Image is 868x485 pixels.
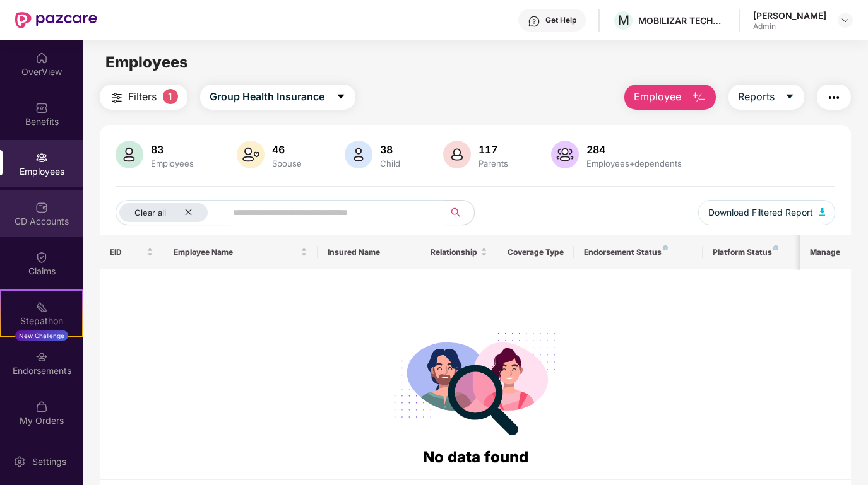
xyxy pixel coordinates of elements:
th: Employee Name [163,235,318,269]
div: Stepathon [1,315,82,327]
span: search [443,207,468,218]
span: Clear all [134,207,166,218]
span: Group Health Insurance [210,89,324,105]
span: Filters [128,89,157,105]
div: Settings [28,455,70,468]
th: EID [100,235,164,269]
span: Relationship [431,247,478,257]
th: Coverage Type [497,235,574,269]
img: svg+xml;base64,PHN2ZyB4bWxucz0iaHR0cDovL3d3dy53My5vcmcvMjAwMC9zdmciIHdpZHRoPSIyNCIgaGVpZ2h0PSIyNC... [109,90,124,105]
img: New Pazcare Logo [15,12,97,28]
div: Get Help [545,15,576,25]
div: Employees [148,158,196,168]
button: Filters1 [100,85,187,110]
img: svg+xml;base64,PHN2ZyBpZD0iRW5kb3JzZW1lbnRzIiB4bWxucz0iaHR0cDovL3d3dy53My5vcmcvMjAwMC9zdmciIHdpZH... [35,351,48,363]
img: svg+xml;base64,PHN2ZyBpZD0iSG9tZSIgeG1sbnM9Imh0dHA6Ly93d3cudzMub3JnLzIwMDAvc3ZnIiB3aWR0aD0iMjAiIG... [35,52,48,64]
span: No data found [423,448,528,466]
button: search [443,200,475,225]
img: svg+xml;base64,PHN2ZyB4bWxucz0iaHR0cDovL3d3dy53My5vcmcvMjAwMC9zdmciIHdpZHRoPSIyODgiIGhlaWdodD0iMj... [385,317,567,445]
div: Platform Status [713,247,782,257]
img: svg+xml;base64,PHN2ZyBpZD0iSGVscC0zMngzMiIgeG1sbnM9Imh0dHA6Ly93d3cudzMub3JnLzIwMDAvc3ZnIiB3aWR0aD... [528,15,540,28]
th: Relationship [420,235,497,269]
img: svg+xml;base64,PHN2ZyB4bWxucz0iaHR0cDovL3d3dy53My5vcmcvMjAwMC9zdmciIHdpZHRoPSI4IiBoZWlnaHQ9IjgiIH... [663,245,668,250]
img: svg+xml;base64,PHN2ZyBpZD0iTXlfT3JkZXJzIiBkYXRhLW5hbWU9Ik15IE9yZGVycyIgeG1sbnM9Imh0dHA6Ly93d3cudz... [35,400,48,413]
div: 284 [584,143,684,156]
img: svg+xml;base64,PHN2ZyB4bWxucz0iaHR0cDovL3d3dy53My5vcmcvMjAwMC9zdmciIHhtbG5zOnhsaW5rPSJodHRwOi8vd3... [116,141,143,168]
span: Employee [634,89,681,105]
span: 1 [163,89,178,104]
span: Employee Name [174,247,298,257]
img: svg+xml;base64,PHN2ZyB4bWxucz0iaHR0cDovL3d3dy53My5vcmcvMjAwMC9zdmciIHhtbG5zOnhsaW5rPSJodHRwOi8vd3... [237,141,265,168]
button: Download Filtered Report [698,200,836,225]
img: svg+xml;base64,PHN2ZyBpZD0iU2V0dGluZy0yMHgyMCIgeG1sbnM9Imh0dHA6Ly93d3cudzMub3JnLzIwMDAvc3ZnIiB3aW... [13,455,26,468]
img: svg+xml;base64,PHN2ZyB4bWxucz0iaHR0cDovL3d3dy53My5vcmcvMjAwMC9zdmciIHhtbG5zOnhsaW5rPSJodHRwOi8vd3... [345,141,372,168]
th: Manage [800,235,851,269]
img: svg+xml;base64,PHN2ZyBpZD0iQ2xhaW0iIHhtbG5zPSJodHRwOi8vd3d3LnczLm9yZy8yMDAwL3N2ZyIgd2lkdGg9IjIwIi... [35,251,48,264]
div: Employees+dependents [584,158,684,168]
div: Parents [476,158,511,168]
span: close [184,208,193,216]
div: 83 [148,143,196,156]
div: Admin [753,21,826,32]
img: svg+xml;base64,PHN2ZyBpZD0iQ0RfQWNjb3VudHMiIGRhdGEtbmFtZT0iQ0QgQWNjb3VudHMiIHhtbG5zPSJodHRwOi8vd3... [35,201,48,214]
img: svg+xml;base64,PHN2ZyB4bWxucz0iaHR0cDovL3d3dy53My5vcmcvMjAwMC9zdmciIHhtbG5zOnhsaW5rPSJodHRwOi8vd3... [691,90,706,105]
span: caret-down [336,91,346,103]
div: 38 [378,143,403,156]
img: svg+xml;base64,PHN2ZyBpZD0iRW1wbG95ZWVzIiB4bWxucz0iaHR0cDovL3d3dy53My5vcmcvMjAwMC9zdmciIHdpZHRoPS... [35,151,48,164]
div: MOBILIZAR TECHNOLOGIES PRIVATE LIMITED [638,15,727,26]
img: svg+xml;base64,PHN2ZyBpZD0iRHJvcGRvd24tMzJ4MzIiIHhtbG5zPSJodHRwOi8vd3d3LnczLm9yZy8yMDAwL3N2ZyIgd2... [840,15,850,25]
div: Child [378,158,403,168]
button: Reportscaret-down [728,85,804,110]
span: Download Filtered Report [708,206,813,219]
span: EID [110,247,145,257]
img: svg+xml;base64,PHN2ZyBpZD0iQmVuZWZpdHMiIHhtbG5zPSJodHRwOi8vd3d3LnczLm9yZy8yMDAwL3N2ZyIgd2lkdGg9Ij... [35,102,48,114]
img: svg+xml;base64,PHN2ZyB4bWxucz0iaHR0cDovL3d3dy53My5vcmcvMjAwMC9zdmciIHdpZHRoPSI4IiBoZWlnaHQ9IjgiIH... [773,245,778,250]
img: svg+xml;base64,PHN2ZyB4bWxucz0iaHR0cDovL3d3dy53My5vcmcvMjAwMC9zdmciIHhtbG5zOnhsaW5rPSJodHRwOi8vd3... [443,141,471,168]
span: Reports [738,89,775,105]
div: Spouse [270,158,304,168]
th: Insured Name [318,235,420,269]
button: Clear allclose [116,200,230,225]
div: [PERSON_NAME] [753,9,826,21]
img: svg+xml;base64,PHN2ZyB4bWxucz0iaHR0cDovL3d3dy53My5vcmcvMjAwMC9zdmciIHdpZHRoPSIyMSIgaGVpZ2h0PSIyMC... [35,301,48,313]
div: 117 [476,143,511,156]
span: Employees [105,53,188,71]
img: svg+xml;base64,PHN2ZyB4bWxucz0iaHR0cDovL3d3dy53My5vcmcvMjAwMC9zdmciIHhtbG5zOnhsaW5rPSJodHRwOi8vd3... [819,208,826,216]
span: M [618,13,629,28]
div: New Challenge [15,330,68,341]
button: Group Health Insurancecaret-down [200,85,355,110]
div: Endorsement Status [584,247,692,257]
img: svg+xml;base64,PHN2ZyB4bWxucz0iaHR0cDovL3d3dy53My5vcmcvMjAwMC9zdmciIHhtbG5zOnhsaW5rPSJodHRwOi8vd3... [551,141,579,168]
button: Employee [624,85,716,110]
span: caret-down [785,91,795,103]
div: 46 [270,143,304,156]
img: svg+xml;base64,PHN2ZyB4bWxucz0iaHR0cDovL3d3dy53My5vcmcvMjAwMC9zdmciIHdpZHRoPSIyNCIgaGVpZ2h0PSIyNC... [826,90,841,105]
